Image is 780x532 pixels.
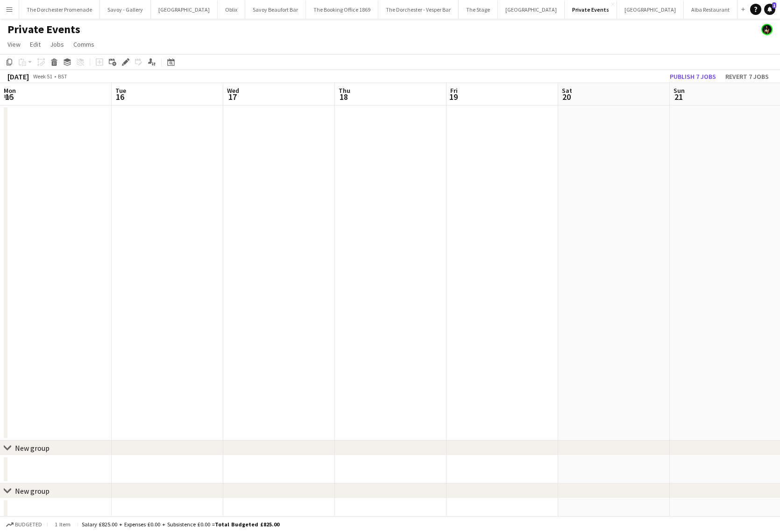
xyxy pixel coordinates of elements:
[761,24,773,35] app-user-avatar: Helena Debono
[4,86,16,95] span: Mon
[7,22,80,36] h1: Private Events
[617,0,684,19] button: [GEOGRAPHIC_DATA]
[15,443,50,453] div: New group
[337,91,350,102] span: 18
[46,38,68,50] a: Jobs
[227,86,239,95] span: Wed
[70,38,98,50] a: Comms
[562,86,572,95] span: Sat
[73,40,94,49] span: Comms
[498,0,565,19] button: [GEOGRAPHIC_DATA]
[674,86,685,95] span: Sun
[459,0,498,19] button: The Stage
[15,486,50,496] div: New group
[50,40,64,49] span: Jobs
[58,73,67,80] div: BST
[100,0,151,19] button: Savoy - Gallery
[449,91,458,102] span: 19
[26,38,44,50] a: Edit
[560,91,572,102] span: 20
[684,0,737,19] button: Alba Restaurant
[19,0,100,19] button: The Dorchester Promenade
[450,86,458,95] span: Fri
[4,38,24,50] a: View
[306,0,378,19] button: The Booking Office 1869
[764,4,775,15] a: 1
[114,91,126,102] span: 16
[215,521,279,528] span: Total Budgeted £825.00
[378,0,459,19] button: The Dorchester - Vesper Bar
[31,73,54,80] span: Week 51
[15,521,42,528] span: Budgeted
[245,0,306,19] button: Savoy Beaufort Bar
[2,91,16,102] span: 15
[226,91,239,102] span: 17
[672,91,685,102] span: 21
[565,0,617,19] button: Private Events
[666,70,720,83] button: Publish 7 jobs
[7,40,21,49] span: View
[30,40,41,49] span: Edit
[5,519,43,530] button: Budgeted
[339,86,350,95] span: Thu
[722,70,773,83] button: Revert 7 jobs
[82,521,279,528] div: Salary £825.00 + Expenses £0.00 + Subsistence £0.00 =
[7,72,29,81] div: [DATE]
[772,2,776,8] span: 1
[218,0,245,19] button: Oblix
[115,86,126,95] span: Tue
[151,0,218,19] button: [GEOGRAPHIC_DATA]
[51,521,74,528] span: 1 item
